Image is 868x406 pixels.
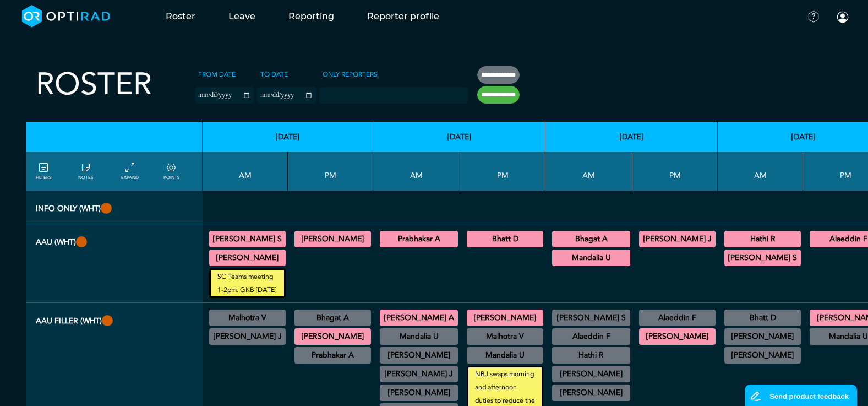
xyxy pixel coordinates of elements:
[460,152,545,191] th: PM
[294,310,371,326] div: General CT/General MRI/General XR 13:30 - 15:00
[380,231,458,247] div: CT Trauma & Urgent/MRI Trauma & Urgent 08:30 - 13:30
[467,347,543,364] div: FLU General Paediatric 14:00 - 15:00
[554,232,629,246] summary: Bhagat A
[380,347,458,364] div: US Head & Neck/US Interventional H&N 09:15 - 12:15
[545,152,632,191] th: AM
[552,231,630,247] div: CT Trauma & Urgent/MRI Trauma & Urgent 08:30 - 13:30
[639,328,716,345] div: CT Trauma & Urgent/MRI Trauma & Urgent 13:30 - 18:30
[373,152,460,191] th: AM
[639,231,716,247] div: CT Trauma & Urgent/MRI Trauma & Urgent 13:30 - 18:30
[288,152,373,191] th: PM
[724,231,801,247] div: CT Trauma & Urgent/MRI Trauma & Urgent 08:30 - 13:30
[554,311,629,324] summary: [PERSON_NAME] S
[641,232,714,246] summary: [PERSON_NAME] J
[381,367,456,381] summary: [PERSON_NAME] J
[641,311,714,324] summary: Alaeddin F
[554,386,629,399] summary: [PERSON_NAME]
[211,330,284,343] summary: [PERSON_NAME] J
[552,250,630,266] div: CT Trauma & Urgent/MRI Trauma & Urgent 08:30 - 13:30
[296,330,369,343] summary: [PERSON_NAME]
[380,366,458,382] div: General CT/General MRI/General XR 09:30 - 11:30
[724,310,801,326] div: CT Trauma & Urgent/MRI Trauma & Urgent 08:30 - 13:30
[468,311,542,324] summary: [PERSON_NAME]
[632,152,718,191] th: PM
[211,311,284,324] summary: Malhotra V
[209,250,286,266] div: CT Trauma & Urgent/MRI Trauma & Urgent 08:30 - 13:30
[294,328,371,345] div: CT Trauma & Urgent/MRI Trauma & Urgent 13:30 - 18:30
[78,161,93,181] a: show/hide notes
[552,385,630,401] div: ImE Lead till 1/4/2026 11:30 - 15:30
[467,310,543,326] div: CT Trauma & Urgent/MRI Trauma & Urgent 13:30 - 18:30
[211,270,284,296] small: SC Teams meeting 1-2pm. GKB [DATE]
[381,311,456,324] summary: [PERSON_NAME] A
[552,328,630,345] div: CT Trauma & Urgent/MRI Trauma & Urgent 09:30 - 13:00
[554,251,629,264] summary: Mandalia U
[552,347,630,364] div: US General Paediatric 09:30 - 13:00
[380,328,458,345] div: US Diagnostic MSK/US Interventional MSK/US General Adult 09:00 - 12:00
[468,232,542,246] summary: Bhatt D
[373,122,545,152] th: [DATE]
[726,349,799,362] summary: [PERSON_NAME]
[468,349,542,362] summary: Mandalia U
[294,347,371,364] div: CT Cardiac 13:30 - 17:00
[639,310,716,326] div: General US 13:00 - 16:30
[296,349,369,362] summary: Prabhakar A
[320,89,375,99] input: null
[22,5,111,28] img: brand-opti-rad-logos-blue-and-white-d2f68631ba2948856bd03f2d395fb146ddc8fb01b4b6e9315ea85fa773367...
[381,386,456,399] summary: [PERSON_NAME]
[554,349,629,362] summary: Hathi R
[726,330,799,343] summary: [PERSON_NAME]
[467,328,543,345] div: CT Trauma & Urgent/MRI Trauma & Urgent 13:30 - 18:30
[211,232,284,246] summary: [PERSON_NAME] S
[294,231,371,247] div: CT Trauma & Urgent/MRI Trauma & Urgent 13:30 - 18:30
[209,310,286,326] div: General US/US Diagnostic MSK/US Gynaecology/US Interventional H&N/US Interventional MSK/US Interv...
[36,66,152,103] h2: Roster
[211,251,284,264] summary: [PERSON_NAME]
[552,366,630,382] div: General CT/General MRI/General XR 10:00 - 12:30
[195,66,239,83] label: From date
[296,311,369,324] summary: Bhagat A
[724,347,801,364] div: General US 09:00 - 12:00
[554,330,629,343] summary: Alaeddin F
[381,349,456,362] summary: [PERSON_NAME]
[381,232,456,246] summary: Prabhakar A
[718,152,803,191] th: AM
[257,66,291,83] label: To date
[641,330,714,343] summary: [PERSON_NAME]
[203,152,288,191] th: AM
[468,330,542,343] summary: Malhotra V
[726,232,799,246] summary: Hathi R
[545,122,718,152] th: [DATE]
[726,251,799,264] summary: [PERSON_NAME] S
[209,328,286,345] div: General CT/General MRI/General XR 11:30 - 13:30
[724,250,801,266] div: CT Trauma & Urgent/MRI Trauma & Urgent 08:30 - 13:30
[26,191,203,224] th: INFO ONLY (WHT)
[724,328,801,345] div: Off Site 08:30 - 13:30
[726,311,799,324] summary: Bhatt D
[380,385,458,401] div: CT Neuro/CT Head & Neck/MRI Neuro/MRI Head & Neck/XR Head & Neck 09:30 - 14:00
[296,232,369,246] summary: [PERSON_NAME]
[554,367,629,381] summary: [PERSON_NAME]
[319,66,381,83] label: Only Reporters
[121,161,139,181] a: collapse/expand entries
[380,310,458,326] div: CT Trauma & Urgent/MRI Trauma & Urgent 08:30 - 13:30
[552,310,630,326] div: Breast 08:00 - 11:00
[26,224,203,303] th: AAU (WHT)
[467,231,543,247] div: CT Trauma & Urgent/MRI Trauma & Urgent 13:30 - 18:30
[36,161,51,181] a: FILTERS
[381,330,456,343] summary: Mandalia U
[163,161,179,181] a: collapse/expand expected points
[209,231,286,247] div: CT Trauma & Urgent/MRI Trauma & Urgent 08:30 - 13:00
[203,122,373,152] th: [DATE]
